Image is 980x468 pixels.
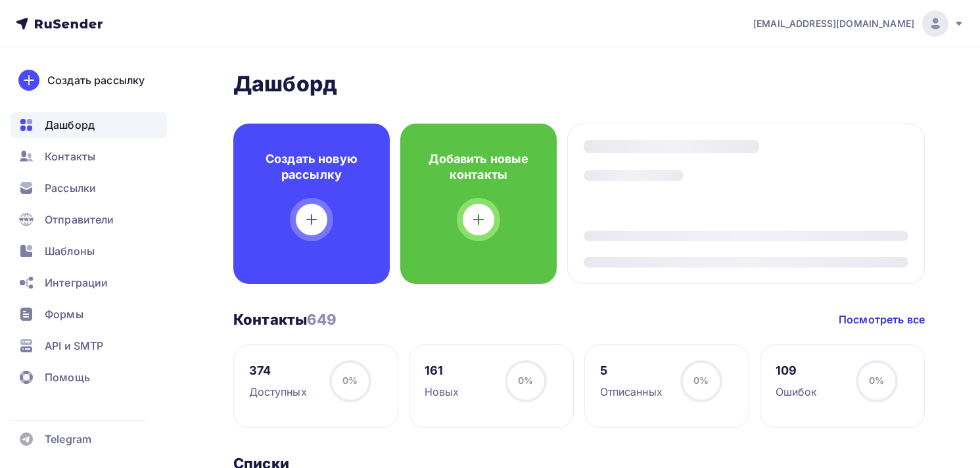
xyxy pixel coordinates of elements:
[45,212,114,227] span: Отправители
[233,310,337,329] h3: Контакты
[11,206,167,233] a: Отправители
[776,363,818,379] div: 109
[753,17,914,30] span: [EMAIL_ADDRESS][DOMAIN_NAME]
[249,384,307,400] div: Доступных
[45,149,95,164] span: Контакты
[421,151,536,183] h4: Добавить новые контакты
[869,375,884,386] span: 0%
[307,311,337,328] span: 649
[11,238,167,264] a: Шаблоны
[600,384,663,400] div: Отписанных
[693,375,709,386] span: 0%
[425,363,459,379] div: 161
[518,375,533,386] span: 0%
[600,363,663,379] div: 5
[233,71,925,97] h2: Дашборд
[45,369,90,385] span: Помощь
[342,375,358,386] span: 0%
[47,72,145,88] div: Создать рассылку
[45,338,103,354] span: API и SMTP
[249,363,307,379] div: 374
[45,431,91,447] span: Telegram
[839,312,925,327] a: Посмотреть все
[11,175,167,201] a: Рассылки
[11,301,167,327] a: Формы
[45,306,83,322] span: Формы
[45,243,95,259] span: Шаблоны
[254,151,369,183] h4: Создать новую рассылку
[753,11,964,37] a: [EMAIL_ADDRESS][DOMAIN_NAME]
[776,384,818,400] div: Ошибок
[425,384,459,400] div: Новых
[45,180,96,196] span: Рассылки
[45,117,95,133] span: Дашборд
[11,143,167,170] a: Контакты
[11,112,167,138] a: Дашборд
[45,275,108,291] span: Интеграции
